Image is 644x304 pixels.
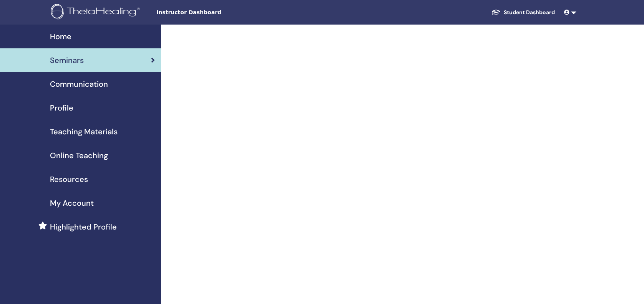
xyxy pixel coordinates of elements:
[50,31,71,42] span: Home
[485,5,561,20] a: Student Dashboard
[50,197,94,209] span: My Account
[50,102,73,114] span: Profile
[50,173,88,185] span: Resources
[50,221,117,233] span: Highlighted Profile
[50,78,108,90] span: Communication
[491,9,501,15] img: graduation-cap-white.svg
[50,126,118,137] span: Teaching Materials
[156,8,272,17] span: Instructor Dashboard
[51,4,143,21] img: logo.png
[50,55,84,66] span: Seminars
[50,150,108,161] span: Online Teaching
